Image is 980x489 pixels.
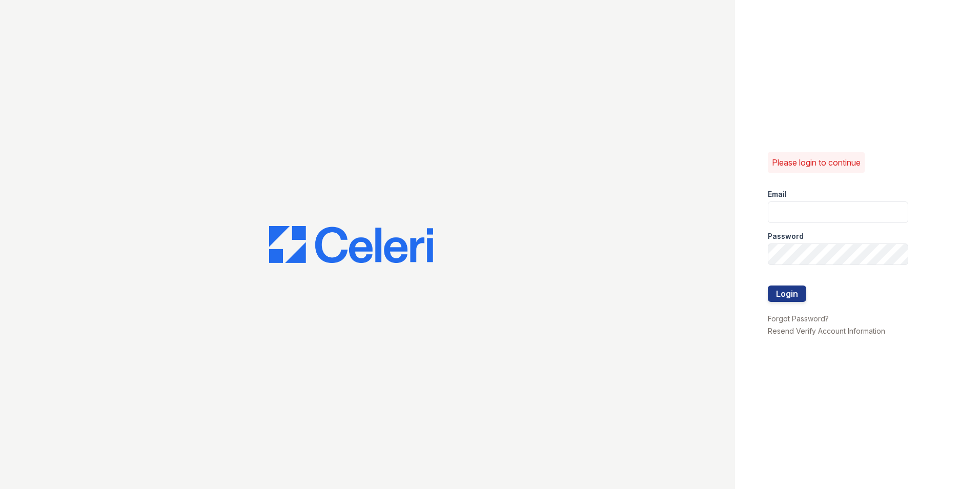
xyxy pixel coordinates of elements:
a: Forgot Password? [768,314,829,323]
a: Resend Verify Account Information [768,327,885,335]
label: Password [768,231,804,241]
button: Login [768,286,806,302]
img: CE_Logo_Blue-a8612792a0a2168367f1c8372b55b34899dd931a85d93a1a3d3e32e68fde9ad4.png [269,226,433,263]
p: Please login to continue [772,156,861,169]
label: Email [768,189,787,199]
